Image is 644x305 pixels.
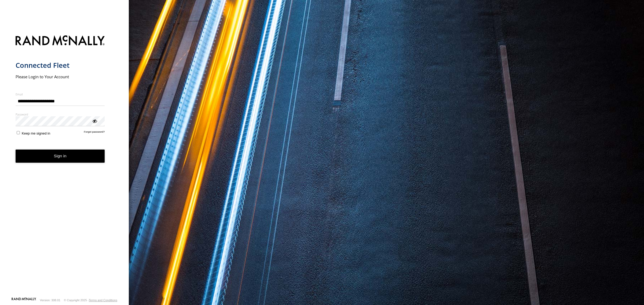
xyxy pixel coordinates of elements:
[89,299,117,302] a: Terms and Conditions
[84,130,105,135] a: Forgot password?
[16,112,105,116] label: Password
[16,150,105,163] button: Sign in
[92,118,97,124] div: ViewPassword
[64,299,117,302] div: © Copyright 2025 -
[40,299,60,302] div: Version: 308.01
[16,61,105,70] h1: Connected Fleet
[22,131,50,135] span: Keep me signed in
[16,92,105,96] label: Email
[16,32,114,297] form: main
[16,74,105,79] h2: Please Login to Your Account
[16,34,105,48] img: Rand McNally
[12,297,36,303] a: Visit our Website
[17,131,20,135] input: Keep me signed in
